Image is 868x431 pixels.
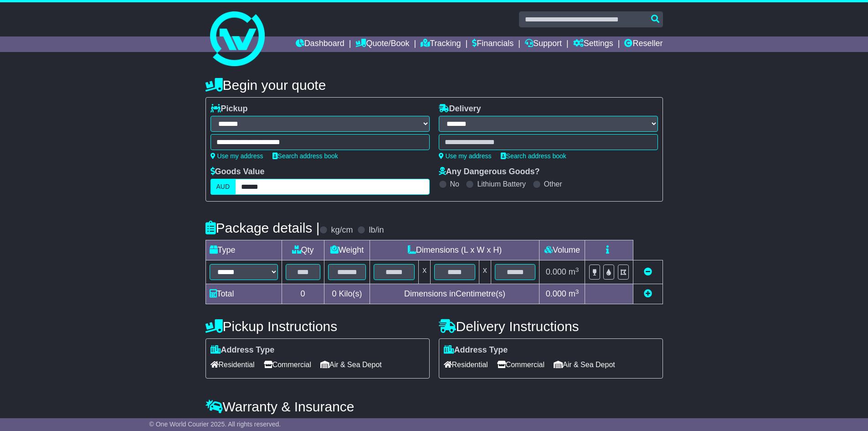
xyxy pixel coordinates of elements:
label: lb/in [369,225,384,235]
td: Dimensions (L x W x H) [370,240,539,260]
a: Use my address [439,152,492,160]
a: Financials [472,36,514,52]
a: Add new item [644,289,652,298]
td: Volume [539,240,585,260]
a: Search address book [272,152,338,160]
span: m [569,267,579,276]
td: Dimensions in Centimetre(s) [370,284,539,304]
h4: Package details | [205,220,320,235]
span: 0.000 [546,289,566,298]
sup: 3 [575,266,579,273]
span: Commercial [264,358,311,372]
a: Settings [573,36,613,52]
label: Address Type [444,345,508,355]
label: Lithium Battery [477,180,526,188]
td: x [419,260,431,284]
a: Remove this item [644,267,652,276]
span: Residential [444,358,488,372]
td: Total [205,284,282,304]
label: kg/cm [331,225,353,235]
label: Other [544,180,562,188]
td: Weight [324,240,370,260]
label: AUD [211,179,236,195]
sup: 3 [575,288,579,295]
td: Kilo(s) [324,284,370,304]
label: Address Type [211,345,275,355]
h4: Pickup Instructions [205,319,430,334]
a: Search address book [501,152,566,160]
td: 0 [282,284,324,304]
span: Air & Sea Depot [320,358,382,372]
td: Type [205,240,282,260]
span: m [569,289,579,298]
span: © One World Courier 2025. All rights reserved. [149,421,281,428]
span: Commercial [497,358,544,372]
a: Quote/Book [355,36,409,52]
span: Air & Sea Depot [554,358,615,372]
a: Reseller [624,36,663,52]
label: Goods Value [211,167,265,177]
span: 0.000 [546,267,566,276]
span: Residential [211,358,255,372]
span: 0 [332,289,336,298]
td: Qty [282,240,324,260]
h4: Begin your quote [205,78,663,93]
h4: Delivery Instructions [439,319,663,334]
label: No [450,180,459,188]
a: Dashboard [296,36,344,52]
label: Pickup [211,104,248,114]
label: Any Dangerous Goods? [439,167,540,177]
td: x [479,260,491,284]
label: Delivery [439,104,481,114]
a: Use my address [211,152,263,160]
a: Support [525,36,562,52]
h4: Warranty & Insurance [205,399,663,414]
a: Tracking [421,36,461,52]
